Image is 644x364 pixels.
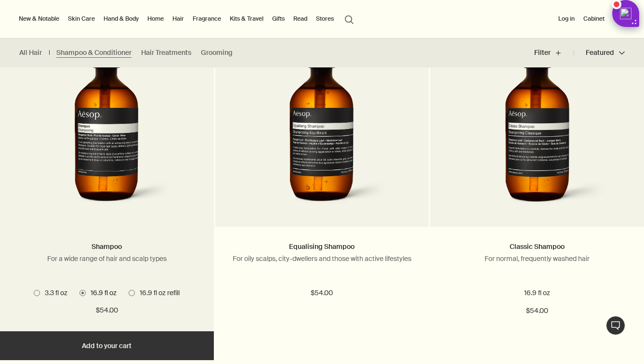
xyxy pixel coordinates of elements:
[145,13,166,25] a: Home
[56,49,131,58] a: Shampoo & Conditioner
[289,242,355,251] a: Equalising Shampoo
[270,13,287,25] a: Gifts
[40,288,67,297] span: 3.3 fl oz
[141,49,191,58] a: Hair Treatments
[510,242,565,251] a: Classic Shampoo
[135,288,180,297] span: 16.9 fl oz refill
[314,13,336,25] button: Stores
[465,34,609,212] img: Classic Shampoo with pump
[66,13,97,25] a: Skin Care
[534,41,574,65] button: Filter
[92,242,122,251] a: Shampoo
[86,288,117,297] span: 16.9 fl oz
[556,13,577,25] button: Log in
[581,13,606,25] a: Cabinet
[611,13,627,25] button: Cart
[102,13,141,25] a: Hand & Body
[291,13,309,25] a: Read
[14,254,199,263] p: For a wide range of hair and scalp types
[230,254,415,263] p: For oily scalps, city-dwellers and those with active lifestyles
[526,305,548,317] span: $54.00
[19,49,42,58] a: All Hair
[201,49,233,58] a: Grooming
[17,13,61,25] button: New & Notable
[574,41,625,65] button: Featured
[171,13,186,25] a: Hair
[430,34,644,227] a: Classic Shampoo with pump
[215,34,429,227] a: Equalising Shampoo with pump
[228,13,265,25] a: Kits & Travel
[341,10,358,28] button: Open search
[250,34,394,212] img: Equalising Shampoo with pump
[96,305,118,316] span: $54.00
[191,13,223,25] a: Fragrance
[445,254,630,263] p: For normal, frequently washed hair
[606,316,625,335] button: Live Assistance
[311,287,333,299] span: $54.00
[35,34,179,212] img: Shampoo in 500 mL amber bottle, with a black pump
